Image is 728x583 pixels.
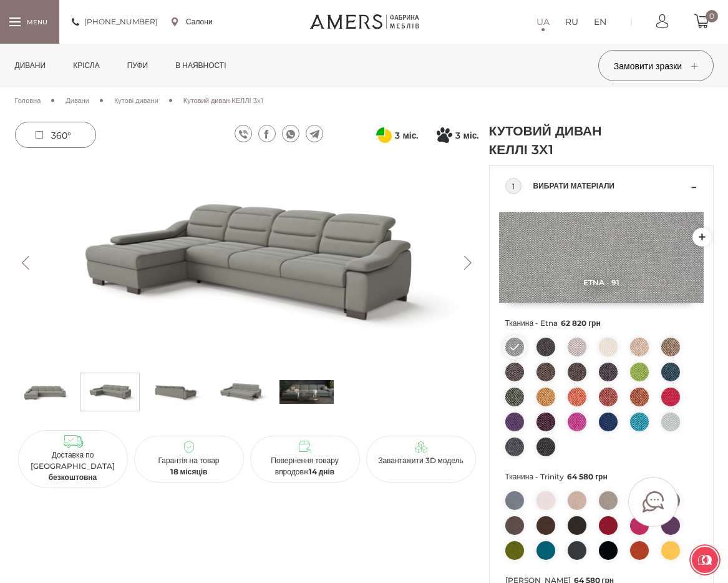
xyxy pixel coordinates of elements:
a: Пуфи [118,44,158,87]
img: Кутовий диван КЕЛЛІ 3x1 -1 [15,159,479,366]
span: 3 міс. [395,128,418,143]
span: Дивани [66,96,89,105]
span: Тканина - Trinity [505,469,697,485]
a: в наявності [166,44,235,87]
span: 360° [51,130,71,141]
img: Кутовий диван КЕЛЛІ 3x1 s-1 [83,376,137,408]
img: s_ [279,376,334,408]
img: Кутовий диван КЕЛЛІ 3x1 s-2 [148,376,203,408]
b: 18 місяців [170,467,208,476]
a: telegram [306,125,323,142]
div: 1 [505,178,522,194]
a: viber [235,125,252,142]
a: Головна [15,95,41,106]
span: 62 820 грн [561,318,601,328]
button: Previous [15,256,37,270]
p: Гарантія на товар [139,455,239,478]
a: whatsapp [282,125,299,142]
a: facebook [258,125,276,142]
a: EN [594,14,606,29]
a: RU [565,14,578,29]
img: Кутовий диван КЕЛЛІ 3x1 s-0 [17,376,72,408]
b: безкоштовна [49,473,97,482]
svg: Покупка частинами від Монобанку [437,127,452,143]
h1: Кутовий диван КЕЛЛІ 3x1 [489,122,633,159]
a: UA [536,14,550,29]
span: Замовити зразки [614,61,697,72]
b: 14 днів [309,467,335,476]
span: 0 [706,10,718,22]
button: Next [457,256,479,270]
a: Крісла [64,44,109,87]
a: 360° [15,122,96,148]
img: Кутовий диван КЕЛЛІ 3x1 s-3 [214,376,268,408]
a: Дивани [6,44,56,87]
p: Завантажити 3D модель [371,455,471,466]
a: Кутові дивани [114,95,158,106]
span: 3 міс. [455,128,478,143]
span: Тканина - Etna [505,315,697,331]
span: 64 580 грн [567,472,608,481]
span: Кутові дивани [114,96,158,105]
svg: Оплата частинами від ПриватБанку [376,127,392,143]
img: Etna - 91 [499,212,704,303]
a: Дивани [66,95,89,106]
a: [PHONE_NUMBER] [72,14,158,29]
span: Вибрати матеріали [533,179,688,194]
p: Доставка по [GEOGRAPHIC_DATA] [23,449,123,483]
a: Салони [172,16,213,27]
p: Повернення товару впродовж [255,455,355,478]
span: Головна [15,96,41,105]
span: Etna - 91 [499,278,704,287]
button: Замовити зразки [598,50,714,81]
